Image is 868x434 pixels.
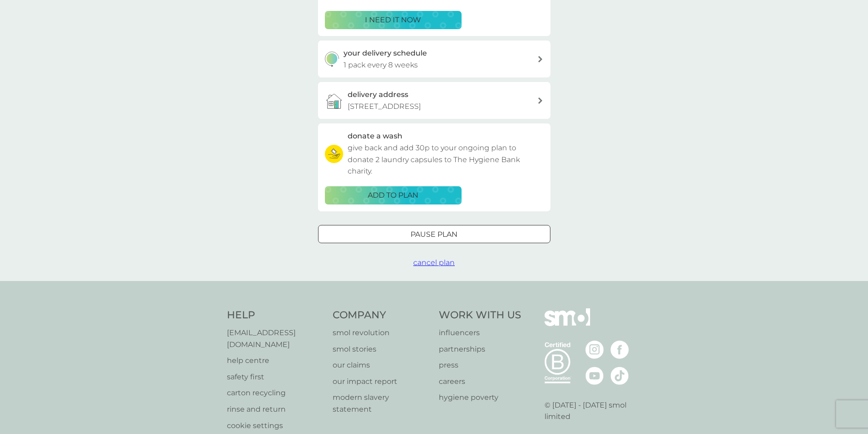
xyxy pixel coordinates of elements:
a: careers [439,376,521,388]
p: ADD TO PLAN [368,189,418,201]
h4: Company [333,308,430,322]
a: influencers [439,327,521,339]
a: delivery address[STREET_ADDRESS] [318,82,550,119]
a: press [439,359,521,371]
span: cancel plan [413,258,455,267]
img: visit the smol Facebook page [611,341,629,359]
p: give back and add 30p to your ongoing plan to donate 2 laundry capsules to The Hygiene Bank charity. [348,142,544,177]
h3: delivery address [348,89,408,101]
h3: donate a wash [348,130,402,142]
img: visit the smol Instagram page [586,341,604,359]
img: visit the smol Youtube page [586,367,604,385]
a: [EMAIL_ADDRESS][DOMAIN_NAME] [227,327,324,350]
a: carton recycling [227,387,324,399]
p: [STREET_ADDRESS] [348,101,421,112]
p: Pause plan [411,229,457,240]
button: ADD TO PLAN [325,186,462,204]
a: cookie settings [227,420,324,432]
a: partnerships [439,343,521,355]
p: © [DATE] - [DATE] smol limited [544,399,642,423]
h4: Work With Us [439,308,521,322]
button: Pause plan [318,225,550,243]
a: our claims [333,359,430,371]
img: smol [544,308,590,339]
p: i need it now [365,14,421,26]
a: hygiene poverty [439,392,521,403]
h3: your delivery schedule [344,47,427,59]
h4: Help [227,308,324,322]
a: safety first [227,371,324,383]
a: modern slavery statement [333,392,430,415]
button: cancel plan [413,257,455,269]
a: our impact report [333,376,430,388]
a: help centre [227,355,324,367]
img: visit the smol Tiktok page [611,367,629,385]
a: smol stories [333,343,430,355]
a: smol revolution [333,327,430,339]
button: i need it now [325,11,462,29]
p: 1 pack every 8 weeks [344,59,418,71]
a: rinse and return [227,403,324,415]
button: your delivery schedule1 pack every 8 weeks [318,41,550,77]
